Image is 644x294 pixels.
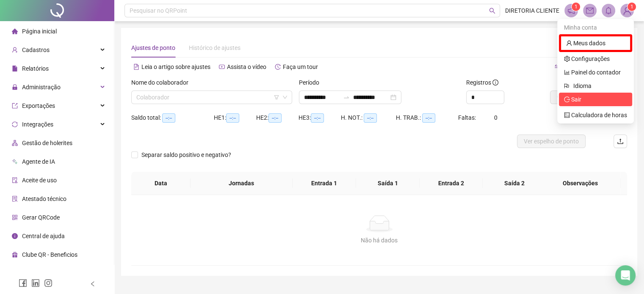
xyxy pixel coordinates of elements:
[540,172,621,195] th: Observações
[283,63,318,70] span: Faça um tour
[299,113,341,123] div: HE 3:
[572,3,580,11] sup: 1
[162,113,175,123] span: --:--
[131,113,214,123] div: Saldo total:
[12,84,18,90] span: lock
[12,28,18,34] span: home
[311,113,324,123] span: --:--
[22,195,66,202] span: Atestado técnico
[12,47,18,53] span: user-add
[227,63,266,70] span: Assista o vídeo
[191,172,293,195] th: Jornadas
[343,94,350,101] span: to
[90,281,96,287] span: left
[12,66,18,71] span: file
[19,279,27,287] span: facebook
[621,4,633,17] img: 85145
[22,177,57,184] span: Aceite de uso
[489,8,495,14] span: search
[268,113,282,123] span: --:--
[567,7,575,14] span: notification
[617,138,624,145] span: upload
[564,112,627,118] a: calculator Calculadora de horas
[559,21,632,34] div: Minha conta
[12,140,18,146] span: apartment
[564,55,610,62] a: setting Configurações
[141,236,617,245] div: Não há dados
[22,28,57,35] span: Página inicial
[396,113,458,123] div: H. TRAB.:
[492,80,498,85] span: info-circle
[138,150,235,159] span: Separar saldo positivo e negativo?
[547,179,614,188] span: Observações
[22,233,65,239] span: Central de ajuda
[12,233,18,239] span: info-circle
[299,78,325,87] label: Período
[22,121,53,128] span: Integrações
[274,95,279,100] span: filter
[22,65,49,72] span: Relatórios
[364,113,377,123] span: --:--
[12,196,18,202] span: solution
[564,69,621,76] a: bar-chart Painel do contador
[571,96,581,103] span: Sair
[275,64,281,70] span: history
[22,140,72,146] span: Gestão de holerites
[22,102,55,109] span: Exportações
[131,44,175,51] span: Ajustes de ponto
[131,78,194,87] label: Nome do colaborador
[566,40,605,47] a: user Meus dados
[12,252,18,258] span: gift
[458,114,477,121] span: Faltas:
[282,95,287,100] span: down
[554,64,560,70] span: swap
[420,172,483,195] th: Entrada 2
[627,3,636,11] sup: Atualize o seu contato no menu Meus Dados
[22,47,50,53] span: Cadastros
[133,64,139,70] span: file-text
[422,113,435,123] span: --:--
[22,84,61,91] span: Administração
[505,6,559,15] span: DIRETORIA CLIENTE
[131,172,191,195] th: Data
[494,114,498,121] span: 0
[630,4,633,10] span: 1
[12,177,18,183] span: audit
[564,81,570,91] span: flag
[141,63,210,70] span: Leia o artigo sobre ajustes
[12,103,18,109] span: export
[189,44,240,51] span: Histórico de ajustes
[517,135,586,148] button: Ver espelho de ponto
[573,81,622,91] span: Idioma
[214,113,256,123] div: HE 1:
[293,172,356,195] th: Entrada 1
[343,94,350,101] span: swap-right
[12,121,18,127] span: sync
[22,251,77,258] span: Clube QR - Beneficios
[550,91,616,104] button: Buscar registros
[575,4,578,10] span: 1
[219,64,225,70] span: youtube
[564,96,570,102] span: logout
[615,265,636,286] div: Open Intercom Messenger
[44,279,53,287] span: instagram
[31,279,40,287] span: linkedin
[605,7,612,14] span: bell
[256,113,299,123] div: HE 2:
[226,113,239,123] span: --:--
[586,7,594,14] span: mail
[466,78,498,87] span: Registros
[341,113,396,123] div: H. NOT.:
[22,158,55,165] span: Agente de IA
[356,172,420,195] th: Saída 1
[12,214,18,220] span: qrcode
[483,172,546,195] th: Saída 2
[22,214,60,221] span: Gerar QRCode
